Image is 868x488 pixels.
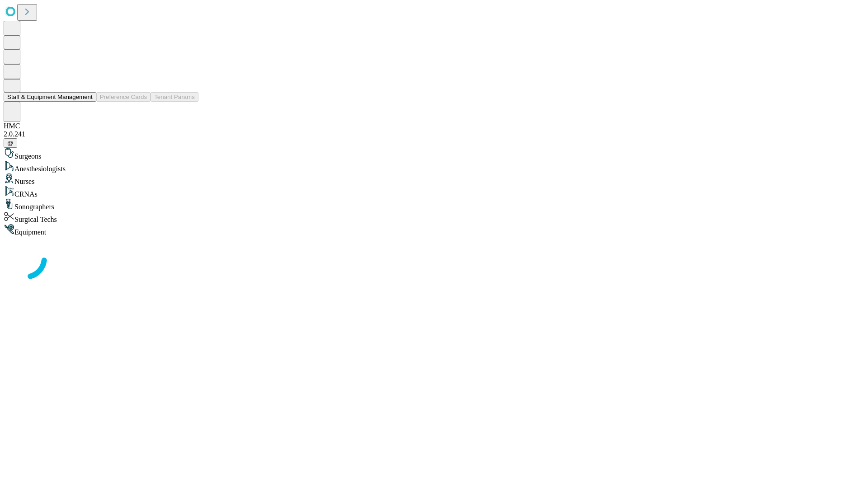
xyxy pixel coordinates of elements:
[96,92,151,102] button: Preference Cards
[4,92,96,102] button: Staff & Equipment Management
[4,186,864,198] div: CRNAs
[151,92,198,102] button: Tenant Params
[4,198,864,211] div: Sonographers
[4,138,17,148] button: @
[4,122,864,130] div: HMC
[4,211,864,224] div: Surgical Techs
[4,148,864,160] div: Surgeons
[7,140,14,146] span: @
[4,173,864,186] div: Nurses
[4,224,864,236] div: Equipment
[4,160,864,173] div: Anesthesiologists
[4,130,864,138] div: 2.0.241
